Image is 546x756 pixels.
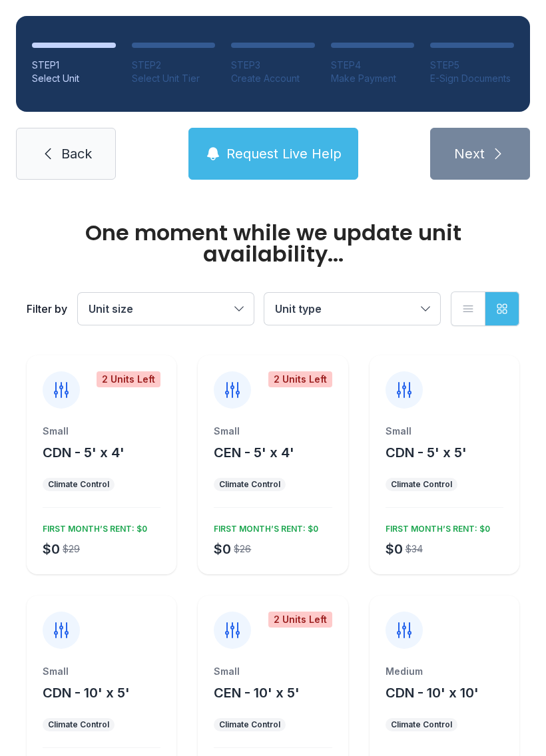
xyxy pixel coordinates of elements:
span: CDN - 5' x 5' [386,445,467,461]
button: CEN - 5' x 4' [214,443,294,462]
button: CDN - 10' x 10' [386,683,479,702]
div: 2 Units Left [268,371,332,387]
div: Small [43,425,160,438]
div: Make Payment [331,72,415,85]
div: STEP 1 [32,59,116,72]
div: One moment while we update unit availability... [27,222,519,265]
button: Unit size [78,293,254,325]
div: Create Account [231,72,315,85]
div: Climate Control [48,719,109,730]
div: $26 [234,542,251,556]
div: Select Unit Tier [132,72,216,85]
div: STEP 2 [132,59,216,72]
div: FIRST MONTH’S RENT: $0 [380,518,490,534]
div: Climate Control [219,479,280,490]
div: FIRST MONTH’S RENT: $0 [208,518,318,534]
div: 2 Units Left [268,612,332,628]
button: CDN - 5' x 4' [43,443,125,462]
button: CDN - 5' x 5' [386,443,467,462]
div: Select Unit [32,72,116,85]
span: CDN - 5' x 4' [43,445,125,461]
span: Back [61,144,92,163]
button: CDN - 10' x 5' [43,683,130,702]
span: CEN - 10' x 5' [214,685,300,701]
div: STEP 5 [430,59,514,72]
div: $0 [214,540,231,558]
div: $0 [386,540,403,558]
div: STEP 3 [231,59,315,72]
div: Small [386,425,503,438]
span: CEN - 5' x 4' [214,445,294,461]
div: Small [43,665,160,678]
span: Unit type [275,302,322,315]
div: Small [214,425,332,438]
div: Filter by [27,301,67,317]
div: FIRST MONTH’S RENT: $0 [37,518,147,534]
div: 2 Units Left [97,371,160,387]
div: $0 [43,540,60,558]
div: Climate Control [48,479,109,490]
div: STEP 4 [331,59,415,72]
span: Request Live Help [226,144,342,163]
div: $29 [63,542,80,556]
button: Unit type [264,293,440,325]
span: Unit size [89,302,133,315]
div: E-Sign Documents [430,72,514,85]
span: Next [454,144,485,163]
div: Medium [386,665,503,678]
div: $34 [406,542,423,556]
button: CEN - 10' x 5' [214,683,300,702]
div: Small [214,665,332,678]
div: Climate Control [391,719,452,730]
div: Climate Control [391,479,452,490]
div: Climate Control [219,719,280,730]
span: CDN - 10' x 5' [43,685,130,701]
span: CDN - 10' x 10' [386,685,479,701]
